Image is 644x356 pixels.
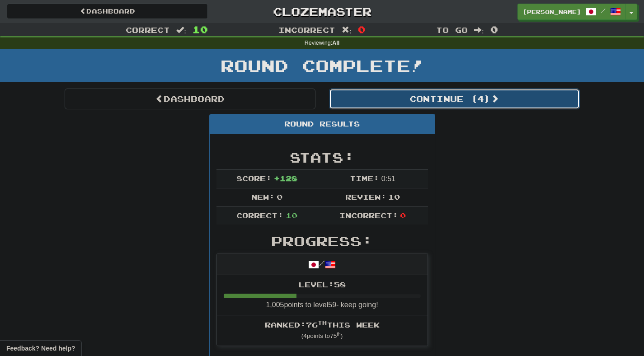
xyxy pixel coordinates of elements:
[286,211,297,220] span: 10
[400,211,406,220] span: 0
[277,192,282,201] span: 0
[236,211,283,220] span: Correct:
[176,26,186,34] span: :
[265,320,380,329] span: Ranked: 76 this week
[337,332,341,337] sup: th
[329,89,580,109] button: Continue (4)
[388,192,400,201] span: 10
[210,114,435,134] div: Round Results
[274,174,297,183] span: + 128
[217,253,428,275] div: /
[339,211,398,220] span: Incorrect:
[126,25,170,34] span: Correct
[7,4,208,19] a: Dashboard
[251,192,275,201] span: New:
[65,89,315,109] a: Dashboard
[3,56,641,75] h1: Round Complete!
[345,192,386,201] span: Review:
[490,24,498,35] span: 0
[601,7,606,14] span: /
[221,4,423,19] a: Clozemaster
[342,26,352,34] span: :
[517,4,626,20] a: [PERSON_NAME] /
[358,24,366,35] span: 0
[332,40,339,46] strong: All
[216,234,428,248] h2: Progress:
[522,8,581,16] span: [PERSON_NAME]
[6,344,75,353] span: Open feedback widget
[193,24,208,35] span: 10
[278,25,335,34] span: Incorrect
[381,175,395,183] span: 0 : 51
[216,150,428,165] h2: Stats:
[236,174,272,183] span: Score:
[318,319,327,326] sup: th
[217,275,428,316] li: 1,005 points to level 59 - keep going!
[350,174,379,183] span: Time:
[474,26,484,34] span: :
[301,333,343,339] small: ( 4 points to 75 )
[299,280,346,289] span: Level: 58
[436,25,468,34] span: To go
